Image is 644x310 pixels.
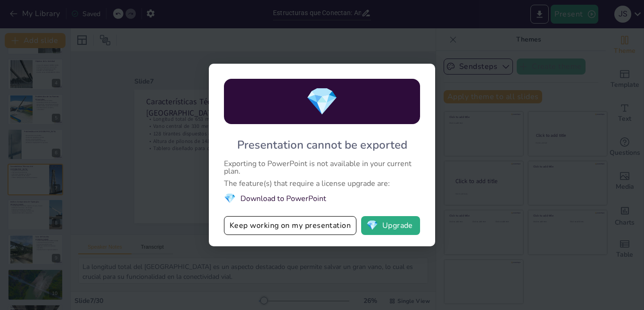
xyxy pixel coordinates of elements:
button: diamondUpgrade [361,216,420,235]
div: Exporting to PowerPoint is not available in your current plan. [224,160,420,175]
span: diamond [224,192,236,205]
li: Download to PowerPoint [224,192,420,205]
span: diamond [305,84,339,120]
span: diamond [366,221,378,230]
div: The feature(s) that require a license upgrade are: [224,180,420,187]
div: Presentation cannot be exported [237,137,407,152]
button: Keep working on my presentation [224,216,356,235]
